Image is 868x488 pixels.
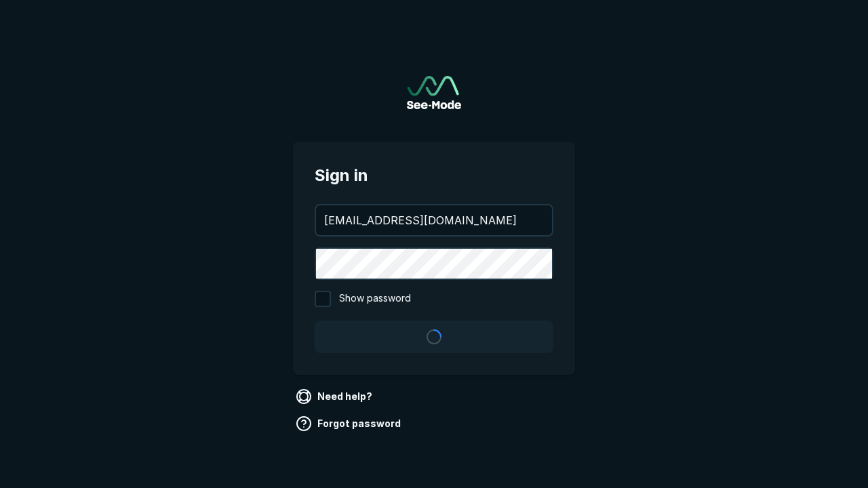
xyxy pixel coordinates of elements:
span: Sign in [315,163,553,188]
a: Forgot password [293,413,406,434]
a: Go to sign in [407,76,461,109]
input: your@email.com [316,205,552,235]
a: Need help? [293,386,378,407]
span: Show password [339,291,411,307]
img: See-Mode Logo [407,76,461,109]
